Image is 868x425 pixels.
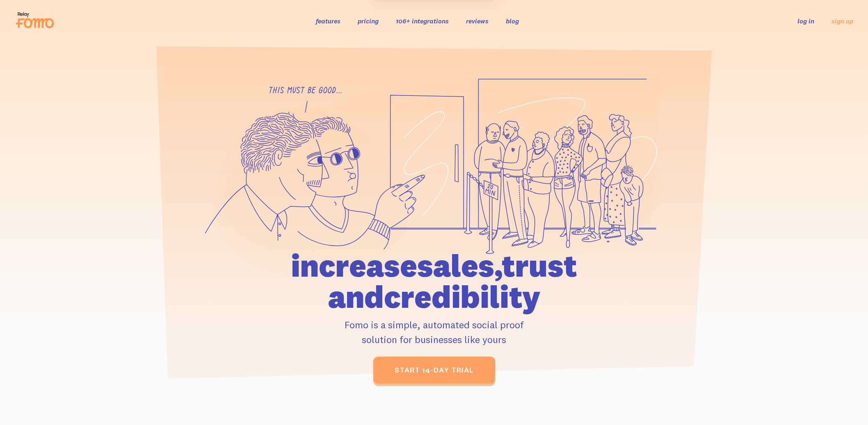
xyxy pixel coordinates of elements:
[244,250,624,312] h1: increase sales, trust and credibility
[506,17,519,25] a: blog
[396,17,449,25] a: 106+ integrations
[373,357,495,384] a: start 14-day trial
[797,17,814,25] a: log in
[316,17,340,25] a: features
[466,17,489,25] a: reviews
[244,317,624,347] p: Fomo is a simple, automated social proof solution for businesses like yours
[358,17,379,25] a: pricing
[831,17,853,25] a: sign up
